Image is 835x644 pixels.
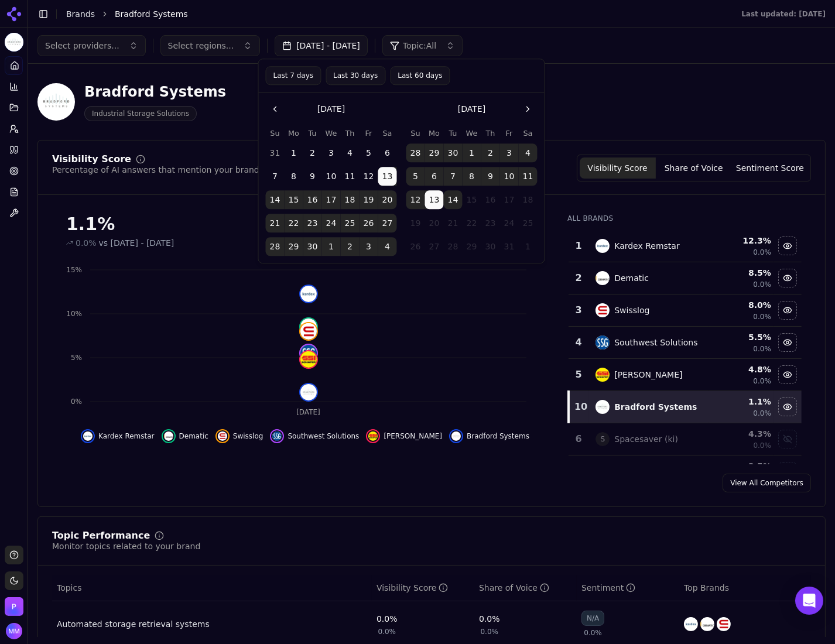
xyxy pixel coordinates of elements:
button: Monday, October 6th, 2025, selected [425,167,444,186]
button: Last 7 days [266,66,321,85]
img: Bradford Systems [5,33,23,52]
img: tab_domain_overview_orange.svg [32,68,41,77]
img: swisslog [717,617,731,631]
tspan: 0% [71,398,82,406]
button: Tuesday, October 7th, 2025, selected [444,167,463,186]
th: Saturday [378,128,397,139]
button: Wednesday, October 1st, 2025, selected [322,237,341,256]
button: Monday, September 15th, 2025, selected [285,190,303,209]
button: Hide dematic data [162,429,208,443]
button: Show spacesaver (ki) data [778,430,797,448]
span: Topic: All [403,40,436,52]
button: Thursday, October 9th, 2025, selected [481,167,500,186]
button: Saturday, October 4th, 2025, selected [378,237,397,256]
button: Hide kardex remstar data [81,429,155,443]
span: 0.0% [481,627,499,636]
tr: 5ssi schaefer[PERSON_NAME]4.8%0.0%Hide ssi schaefer data [569,359,802,391]
div: Southwest Solutions [614,337,697,348]
div: 1 [573,239,584,253]
span: Dematic [179,431,208,441]
tr: 4southwest solutionsSouthwest Solutions5.5%0.0%Hide southwest solutions data [569,327,802,359]
th: Top Brands [679,575,811,601]
span: Swisslog [233,431,263,441]
button: Current brand: Bradford Systems [5,33,23,52]
tr: 3.5%Show lyon workspace products data [569,455,802,488]
div: 3 [573,303,584,317]
img: kardex remstar [83,431,93,441]
th: Thursday [341,128,360,139]
button: Wednesday, September 17th, 2025, selected [322,190,341,209]
button: Thursday, September 11th, 2025 [341,167,360,186]
img: tab_keywords_by_traffic_grey.svg [117,68,126,77]
tspan: 10% [66,310,82,318]
button: Hide southwest solutions data [778,333,797,352]
button: Thursday, September 4th, 2025 [341,143,360,162]
span: S [596,432,610,446]
div: All Brands [567,214,802,223]
button: Open organization switcher [5,597,23,616]
span: Select regions... [168,40,234,52]
div: Topic Performance [52,531,150,540]
span: 0.0% [753,344,771,354]
div: 1.1% [66,214,544,235]
div: Keywords by Traffic [129,69,197,77]
span: 0.0% [753,376,771,386]
button: [DATE] - [DATE] [275,35,368,56]
button: Sunday, October 12th, 2025, selected [406,190,425,209]
div: Domain Overview [45,69,105,77]
button: Wednesday, September 10th, 2025 [322,167,341,186]
button: Wednesday, October 8th, 2025, selected [463,167,481,186]
img: swisslog [300,323,317,340]
span: Topics [57,582,82,594]
button: Hide kardex remstar data [778,237,797,255]
button: Hide swisslog data [215,429,263,443]
button: Friday, October 10th, 2025, selected [500,167,519,186]
div: 8.5 % [711,267,771,279]
th: sentiment [577,575,679,601]
div: 3.5 % [711,460,771,472]
button: Share of Voice [656,157,732,179]
div: Domain: [URL] [30,30,83,40]
button: Sunday, September 7th, 2025 [266,167,285,186]
th: Saturday [519,128,538,139]
div: Spacesaver (ki) [614,433,678,445]
img: logo_orange.svg [19,19,28,28]
tr: 2dematicDematic8.5%0.0%Hide dematic data [569,262,802,294]
img: southwest solutions [272,431,282,441]
span: 0.0% [378,627,396,636]
span: 0.0% [753,441,771,450]
div: 8.0 % [711,299,771,311]
img: website_grey.svg [19,30,28,40]
button: Sunday, September 28th, 2025, selected [406,143,425,162]
tspan: 15% [66,266,82,274]
tspan: [DATE] [296,409,320,417]
button: Monday, October 13th, 2025, selected [425,190,444,209]
img: ssi schaefer [300,351,317,368]
span: Bradford Systems [467,431,529,441]
button: Sunday, September 28th, 2025, selected [266,237,285,256]
div: Automated storage retrieval systems [57,618,210,630]
button: Tuesday, September 30th, 2025, selected [303,237,322,256]
th: shareOfVoice [474,575,577,601]
img: dematic [700,617,714,631]
a: Brands [66,9,95,19]
img: dematic [164,431,173,441]
th: Sunday [406,128,425,139]
button: Go to the Previous Month [266,100,285,118]
div: v 4.0.25 [33,19,57,28]
button: Tuesday, September 2nd, 2025 [303,143,322,162]
div: 4.3 % [711,428,771,440]
tspan: 5% [71,354,82,362]
table: September 2025 [266,128,397,256]
div: Monitor topics related to your brand [52,540,200,552]
button: Friday, September 19th, 2025, selected [360,190,378,209]
span: Industrial Storage Solutions [84,106,197,121]
span: Southwest Solutions [288,431,359,441]
img: Molly McLay [6,623,22,639]
span: Select providers... [45,40,119,52]
button: Saturday, September 6th, 2025 [378,143,397,162]
button: Hide dematic data [778,269,797,287]
th: Topics [52,575,372,601]
button: Friday, September 26th, 2025, selected [360,214,378,232]
img: dematic [596,271,610,285]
